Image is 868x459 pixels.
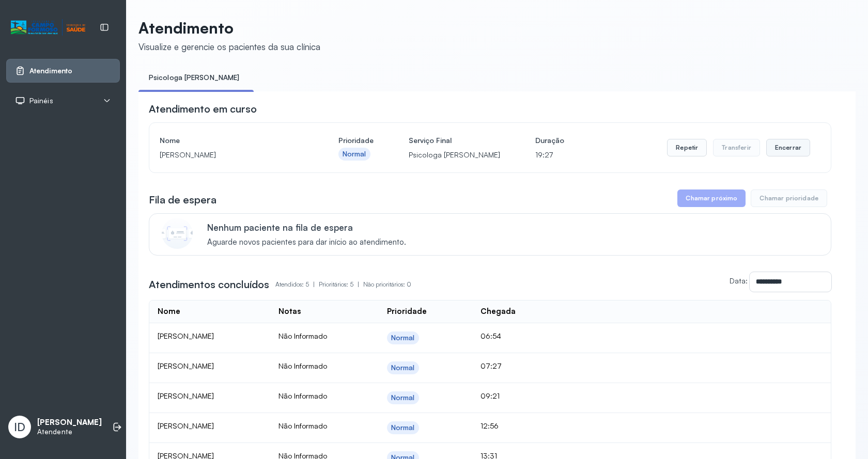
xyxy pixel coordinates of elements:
h3: Fila de espera [149,193,216,207]
a: Psicologa [PERSON_NAME] [138,69,250,86]
button: Transferir [713,139,760,156]
div: Normal [391,334,415,342]
img: Imagem de CalloutCard [162,218,193,249]
label: Data: [730,276,748,285]
span: [PERSON_NAME] [158,421,214,430]
h4: Nome [160,133,303,148]
div: Normal [391,393,415,402]
div: Visualize e gerencie os pacientes da sua clínica [138,41,320,52]
span: [PERSON_NAME] [158,391,214,400]
p: Atendente [37,428,102,436]
h4: Serviço Final [409,133,500,148]
p: Psicologa [PERSON_NAME] [409,148,500,162]
div: Normal [391,363,415,372]
p: [PERSON_NAME] [160,148,303,162]
h4: Duração [535,133,564,148]
span: [PERSON_NAME] [158,361,214,370]
div: Chegada [481,307,516,316]
button: Encerrar [766,139,810,156]
div: Normal [391,423,415,432]
p: 19:27 [535,148,564,162]
button: Chamar prioridade [751,189,827,207]
img: Logotipo do estabelecimento [11,19,85,36]
h4: Prioridade [338,133,374,148]
div: Nome [158,307,180,316]
span: Não Informado [278,421,327,430]
button: Repetir [667,139,707,156]
span: 06:54 [481,331,501,340]
p: Atendidos: 5 [275,277,319,292]
button: Chamar próximo [677,189,746,207]
div: Normal [343,150,366,159]
span: Não Informado [278,391,327,400]
p: Prioritários: 5 [319,277,363,292]
p: Atendimento [138,19,320,37]
span: Aguarde novos pacientes para dar início ao atendimento. [207,238,406,247]
span: [PERSON_NAME] [158,331,214,340]
span: Não Informado [278,331,327,340]
span: 12:56 [481,421,499,430]
p: Nenhum paciente na fila de espera [207,222,406,233]
span: | [313,280,315,288]
p: Não prioritários: 0 [363,277,411,292]
span: 07:27 [481,361,502,370]
span: Não Informado [278,361,327,370]
span: 09:21 [481,391,500,400]
div: Prioridade [387,307,427,316]
span: Painéis [29,97,53,105]
span: Atendimento [29,67,72,75]
h3: Atendimento em curso [149,102,257,116]
p: [PERSON_NAME] [37,418,102,428]
a: Atendimento [15,66,111,76]
div: Notas [278,307,301,316]
h3: Atendimentos concluídos [149,277,269,292]
span: | [358,280,359,288]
